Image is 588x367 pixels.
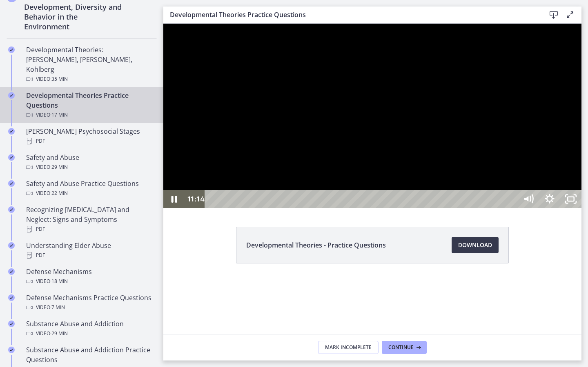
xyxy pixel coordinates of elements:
div: Developmental Theories: [PERSON_NAME], [PERSON_NAME], Kohlberg [26,45,154,84]
span: Mark Incomplete [325,344,372,351]
i: Completed [8,128,15,135]
div: PDF [26,224,154,234]
button: Mark Incomplete [318,341,379,354]
div: Video [26,329,154,338]
i: Completed [8,294,15,301]
i: Completed [8,92,15,99]
div: Safety and Abuse Practice Questions [26,179,154,198]
div: Substance Abuse and Addiction [26,319,154,338]
i: Completed [8,242,15,249]
span: · 17 min [50,110,68,120]
button: Unfullscreen [397,166,418,184]
a: Download [452,237,499,253]
span: Developmental Theories - Practice Questions [246,240,386,250]
div: Safety and Abuse [26,153,154,172]
div: Defense Mechanisms Practice Questions [26,293,154,312]
button: Continue [382,341,427,354]
i: Completed [8,154,15,161]
div: [PERSON_NAME] Psychosocial Stages [26,126,154,146]
span: · 29 min [50,162,68,172]
span: · 22 min [50,188,68,198]
i: Completed [8,180,15,187]
div: Video [26,188,154,198]
button: Show settings menu [376,166,397,184]
div: PDF [26,250,154,260]
span: Continue [388,344,414,351]
iframe: Video Lesson [163,24,581,208]
i: Completed [8,268,15,275]
i: Completed [8,321,15,327]
h3: Developmental Theories Practice Questions [170,10,532,20]
div: Defense Mechanisms [26,267,154,286]
span: · 29 min [50,329,68,338]
i: Completed [8,206,15,213]
div: Video [26,276,154,286]
div: Developmental Theories Practice Questions [26,91,154,120]
span: · 7 min [50,303,65,312]
div: Video [26,74,154,84]
div: Video [26,162,154,172]
div: PDF [26,136,154,146]
span: · 35 min [50,74,68,84]
div: Recognizing [MEDICAL_DATA] and Neglect: Signs and Symptoms [26,205,154,234]
div: Video [26,303,154,312]
div: Understanding Elder Abuse [26,241,154,260]
i: Completed [8,46,15,53]
div: Video [26,110,154,120]
button: Mute [354,166,376,184]
span: Download [458,240,492,250]
i: Completed [8,347,15,353]
span: · 18 min [50,276,68,286]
